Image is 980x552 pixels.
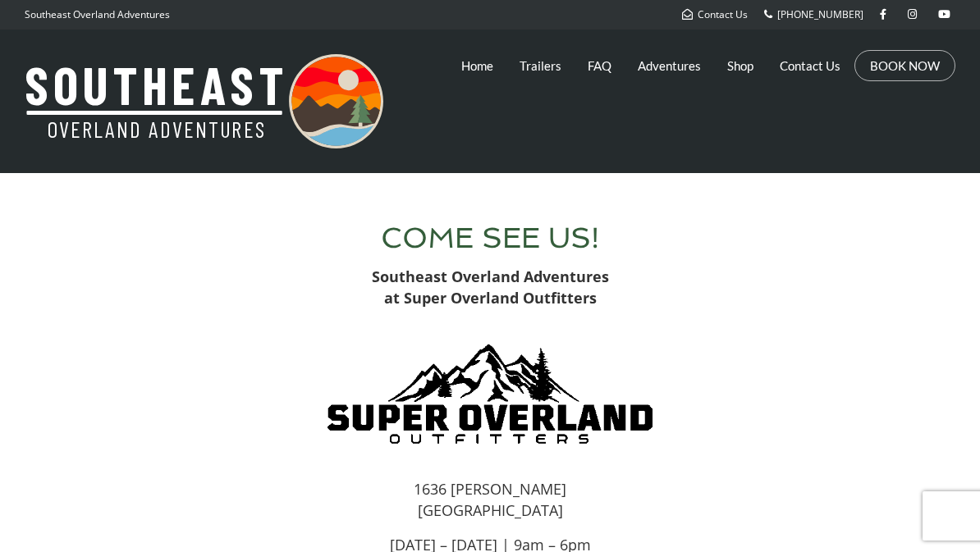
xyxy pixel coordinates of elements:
a: FAQ [588,45,611,86]
img: super-overland-outfitters-logo [326,342,654,446]
span: [PHONE_NUMBER] [777,7,863,21]
img: Southeast Overland Adventures [25,54,383,148]
a: Contact Us [780,45,840,86]
span: COME SEE US! [381,221,599,254]
a: Home [461,45,493,86]
strong: at Super Overland Outfitters [384,288,597,308]
a: Contact Us [682,7,748,21]
a: [PHONE_NUMBER] [764,7,863,21]
p: 1636 [PERSON_NAME] [GEOGRAPHIC_DATA] [82,479,898,521]
a: Shop [727,45,753,86]
a: BOOK NOW [870,57,940,74]
a: Trailers [520,45,561,86]
a: Adventures [638,45,701,86]
strong: Southeast Overland Adventures [372,267,609,286]
span: Contact Us [698,7,748,21]
p: Southeast Overland Adventures [25,4,170,25]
